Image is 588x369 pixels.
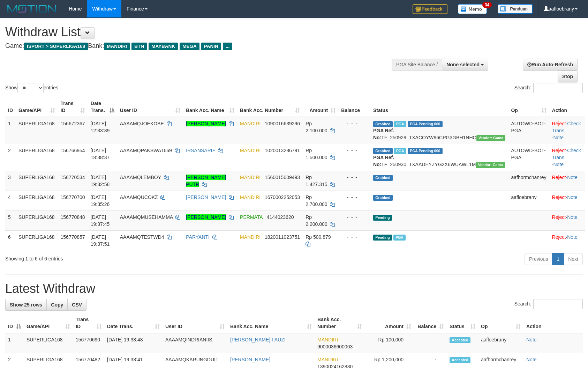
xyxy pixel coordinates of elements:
td: SUPERLIGA168 [16,191,58,211]
th: Trans ID: activate to sort column ascending [73,313,104,333]
span: BTN [131,43,147,50]
th: Bank Acc. Name: activate to sort column ascending [227,313,315,333]
td: SUPERLIGA168 [16,117,58,144]
div: - - - [341,194,368,201]
h4: Game: Bank: [5,43,385,50]
select: Showentries [17,83,44,93]
span: AAAAMQLEMBOY [120,175,161,180]
img: Feedback.jpg [413,4,447,14]
div: - - - [341,174,368,181]
a: Copy [46,299,68,311]
th: Balance: activate to sort column ascending [414,313,447,333]
a: IRSANSARIF [186,148,215,153]
span: Accepted [450,357,470,363]
td: · [549,230,585,250]
td: · [549,211,585,230]
a: [PERSON_NAME] [230,357,270,362]
span: 156766954 [61,148,85,153]
b: PGA Ref. No: [373,155,394,167]
td: Rp 100,000 [365,333,414,353]
span: Rp 2.100.000 [306,121,327,133]
a: Note [567,194,578,200]
a: [PERSON_NAME] [186,121,226,126]
span: Marked by aafsengchandara [394,148,406,154]
h1: Withdraw List [5,25,385,39]
td: · · [549,117,585,144]
a: Reject [552,194,566,200]
span: ISPORT > SUPERLIGA168 [24,43,88,50]
th: ID [5,97,16,117]
th: ID: activate to sort column descending [5,313,24,333]
span: Rp 500.879 [306,234,331,240]
a: Reject [552,148,566,153]
a: Run Auto-Refresh [523,59,578,71]
span: AAAAMQPAKSWAT669 [120,148,172,153]
span: CSV [72,302,82,308]
th: Trans ID: activate to sort column ascending [58,97,88,117]
th: Action [523,313,583,333]
span: Rp 1.500.000 [306,148,327,160]
a: Stop [558,71,578,82]
th: Bank Acc. Name: activate to sort column ascending [183,97,237,117]
a: CSV [67,299,86,311]
div: - - - [341,147,368,154]
span: ... [223,43,232,50]
a: Reject [552,234,566,240]
td: 156770690 [73,333,104,353]
span: PGA Pending [408,121,443,127]
span: PGA Pending [408,148,443,154]
span: Marked by aafmaleo [393,235,406,241]
span: 156770700 [61,194,85,200]
span: [DATE] 19:37:51 [91,234,110,247]
div: Showing 1 to 6 of 6 entries [5,252,240,262]
td: SUPERLIGA168 [16,171,58,191]
span: Rp 2.200.000 [306,214,327,227]
td: 5 [5,211,16,230]
span: 156672367 [61,121,85,126]
span: Copy 1560015009493 to clipboard [265,175,300,180]
span: Pending [373,235,392,241]
a: Reject [552,121,566,126]
td: 2 [5,144,16,171]
span: Rp 2.700.000 [306,194,327,207]
a: Note [567,234,578,240]
td: 1 [5,333,24,353]
td: TF_250929_TXACOYW96CPG3GBH1NHC [370,117,508,144]
td: AAAAMQINDRIANIIS [163,333,227,353]
a: Next [564,253,583,265]
th: Date Trans.: activate to sort column descending [88,97,117,117]
span: PERMATA [240,214,263,220]
td: aafhormchanrey [508,171,549,191]
span: MANDIRI [240,234,261,240]
th: User ID: activate to sort column ascending [163,313,227,333]
td: SUPERLIGA168 [16,211,58,230]
th: Balance [338,97,370,117]
a: Note [567,214,578,220]
span: MANDIRI [240,175,261,180]
td: 6 [5,230,16,250]
img: MOTION_logo.png [5,3,58,14]
span: 156770534 [61,175,85,180]
input: Search: [533,299,583,309]
td: TF_250930_TXAADEYZYG2X6WUAWL1M [370,144,508,171]
span: Vendor URL: https://trx31.1velocity.biz [476,135,506,141]
td: SUPERLIGA168 [16,230,58,250]
a: Reject [552,175,566,180]
span: MANDIRI [317,337,338,342]
a: PARYANTI [186,234,210,240]
span: Grabbed [373,195,393,201]
th: Game/API: activate to sort column ascending [24,313,73,333]
td: AUTOWD-BOT-PGA [508,144,549,171]
a: Reject [552,214,566,220]
th: Bank Acc. Number: activate to sort column ascending [315,313,365,333]
span: Copy 9000036600063 to clipboard [317,344,353,349]
a: Check Trans [552,148,581,160]
th: User ID: activate to sort column ascending [117,97,183,117]
h1: Latest Withdraw [5,282,583,296]
a: [PERSON_NAME] [186,194,226,200]
a: Note [553,162,564,167]
div: - - - [341,120,368,127]
span: None selected [446,62,480,67]
span: AAAAMQTESTWD4 [120,234,164,240]
th: Status: activate to sort column ascending [447,313,478,333]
